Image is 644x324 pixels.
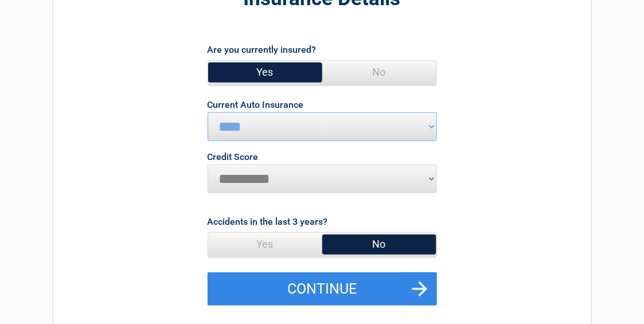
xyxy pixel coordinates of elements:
[208,61,322,84] span: Yes
[208,233,322,256] span: Yes
[208,100,304,110] label: Current Auto Insurance
[322,61,436,84] span: No
[208,214,328,229] label: Accidents in the last 3 years?
[208,272,437,306] button: Continue
[208,42,317,57] label: Are you currently insured?
[322,233,436,256] span: No
[208,153,259,162] label: Credit Score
